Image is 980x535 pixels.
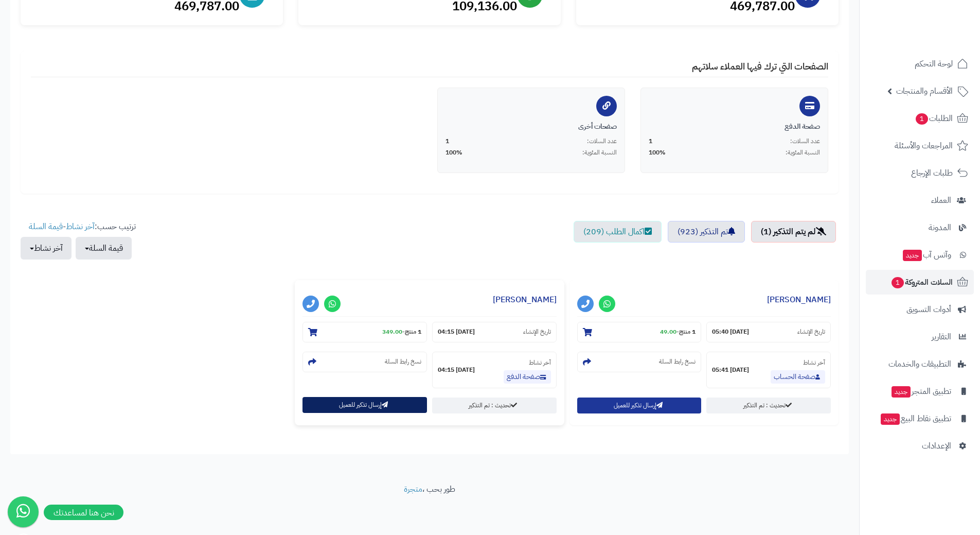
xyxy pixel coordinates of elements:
span: طلبات الإرجاع [911,166,953,180]
small: تاريخ الإنشاء [523,327,551,336]
strong: [DATE] 04:15 [438,366,475,374]
span: جديد [903,250,922,261]
span: عدد السلات: [587,137,617,146]
span: الأقسام والمنتجات [896,84,953,98]
span: المدونة [929,220,951,235]
ul: ترتيب حسب: - [21,221,136,260]
span: التقارير [932,330,951,344]
section: 1 منتج-49.00 [577,322,702,342]
a: المراجعات والأسئلة [866,133,974,158]
a: آخر نشاط [66,220,95,233]
span: المراجعات والأسئلة [895,139,953,153]
strong: 49.00 [660,327,676,336]
a: تحديث : تم التذكير [706,398,831,413]
a: تم التذكير (923) [668,221,745,243]
span: العملاء [931,193,951,208]
small: نسخ رابط السلة [385,357,421,366]
a: الطلبات1 [866,106,974,131]
a: لوحة التحكم [866,51,974,76]
div: صفحة الدفع [649,122,820,132]
strong: [DATE] 05:40 [712,327,749,336]
button: آخر نشاط [21,237,72,260]
a: أدوات التسويق [866,297,974,322]
span: عدد السلات: [790,137,820,146]
a: صفحة الحساب [771,370,825,384]
strong: 1 منتج [679,327,696,336]
a: تطبيق المتجرجديد [866,379,974,404]
a: تطبيق نقاط البيعجديد [866,406,974,431]
a: لم يتم التذكير (1) [751,221,836,243]
a: التقارير [866,324,974,349]
strong: 1 منتج [405,327,421,336]
span: جديد [881,413,900,425]
strong: 349.00 [382,327,402,336]
span: السلات المتروكة [890,275,953,289]
small: آخر نشاط [803,358,825,367]
small: آخر نشاط [529,358,551,367]
section: نسخ رابط السلة [302,352,427,372]
a: طلبات الإرجاع [866,161,974,185]
section: نسخ رابط السلة [577,352,702,372]
a: السلات المتروكة1 [866,270,974,295]
span: التطبيقات والخدمات [888,357,951,371]
span: النسبة المئوية: [786,148,820,157]
a: [PERSON_NAME] [493,294,557,306]
button: إرسال تذكير للعميل [577,398,702,413]
section: 1 منتج-349.00 [302,322,427,342]
span: 100% [649,148,666,157]
a: المدونة [866,215,974,240]
a: قيمة السلة [29,220,63,233]
span: 100% [446,148,462,157]
a: الإعدادات [866,434,974,458]
span: النسبة المئوية: [582,148,617,157]
a: اكمال الطلب (209) [574,221,662,243]
span: أدوات التسويق [906,302,951,317]
span: وآتس آب [902,248,951,262]
span: 1 [649,137,652,146]
button: قيمة السلة [76,237,132,260]
span: تطبيق المتجر [890,384,951,399]
div: صفحات أخرى [446,122,617,132]
small: تاريخ الإنشاء [797,327,825,336]
small: نسخ رابط السلة [659,357,696,366]
a: التطبيقات والخدمات [866,352,974,376]
a: [PERSON_NAME] [767,294,831,306]
span: 1 [892,277,904,288]
button: إرسال تذكير للعميل [302,397,427,413]
a: متجرة [404,483,422,495]
small: - [660,327,696,336]
span: 1 [916,113,928,125]
span: جديد [892,386,911,398]
span: الإعدادات [922,439,951,453]
strong: [DATE] 05:41 [712,366,749,374]
span: تطبيق نقاط البيع [880,411,951,426]
strong: [DATE] 04:15 [438,327,475,336]
a: وآتس آبجديد [866,243,974,267]
h4: الصفحات التي ترك فيها العملاء سلاتهم [31,61,828,77]
a: العملاء [866,188,974,213]
a: تحديث : تم التذكير [432,398,557,413]
small: - [382,327,421,336]
a: صفحة الدفع [504,370,551,384]
span: الطلبات [915,111,953,126]
span: لوحة التحكم [915,57,953,71]
span: 1 [446,137,449,146]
